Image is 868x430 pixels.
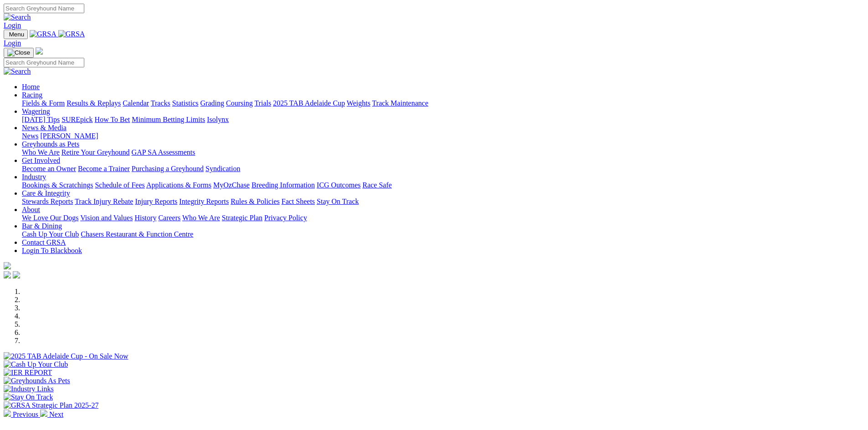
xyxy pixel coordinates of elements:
[22,238,66,246] a: Contact GRSA
[179,197,229,205] a: Integrity Reports
[231,197,280,205] a: Rules & Policies
[95,116,130,123] a: How To Bet
[62,148,130,156] a: Retire Your Greyhound
[22,214,78,222] a: We Love Our Dogs
[49,410,63,418] span: Next
[200,99,224,107] a: Grading
[22,247,82,254] a: Login To Blackbook
[151,99,170,107] a: Tracks
[22,189,70,197] a: Care & Integrity
[4,410,11,417] img: chevron-left-pager-white.svg
[22,181,93,189] a: Bookings & Scratchings
[135,197,177,205] a: Injury Reports
[132,165,204,172] a: Purchasing a Greyhound
[22,116,60,123] a: [DATE] Tips
[172,99,199,107] a: Statistics
[30,30,56,38] img: GRSA
[75,197,133,205] a: Track Injury Rebate
[22,197,864,206] div: Care & Integrity
[4,39,21,47] a: Login
[22,124,67,132] a: News & Media
[40,132,98,140] a: [PERSON_NAME]
[226,99,253,107] a: Coursing
[22,148,864,157] div: Greyhounds as Pets
[4,48,34,58] button: Toggle navigation
[213,181,250,189] a: MyOzChase
[22,91,42,99] a: Racing
[282,197,315,205] a: Fact Sheets
[22,99,864,107] div: Racing
[22,165,864,173] div: Get Involved
[22,214,864,222] div: About
[4,4,84,13] input: Search
[36,47,43,55] img: logo-grsa-white.png
[22,230,79,238] a: Cash Up Your Club
[264,214,307,222] a: Privacy Policy
[22,140,79,148] a: Greyhounds as Pets
[40,410,47,417] img: chevron-right-pager-white.svg
[22,165,76,172] a: Become an Owner
[9,31,24,38] span: Menu
[4,360,68,369] img: Cash Up Your Club
[4,262,11,269] img: logo-grsa-white.png
[78,165,130,172] a: Become a Trainer
[22,230,864,238] div: Bar & Dining
[182,214,220,222] a: Who We Are
[22,206,40,213] a: About
[22,107,50,115] a: Wagering
[4,58,84,67] input: Search
[4,369,52,377] img: IER REPORT
[4,393,53,401] img: Stay On Track
[22,99,65,107] a: Fields & Form
[95,181,144,189] a: Schedule of Fees
[222,214,262,222] a: Strategic Plan
[58,30,85,38] img: GRSA
[13,410,38,418] span: Previous
[207,116,229,123] a: Isolynx
[67,99,121,107] a: Results & Replays
[22,222,62,230] a: Bar & Dining
[4,352,128,360] img: 2025 TAB Adelaide Cup - On Sale Now
[22,181,864,189] div: Industry
[4,30,28,39] button: Toggle navigation
[132,148,195,156] a: GAP SA Assessments
[347,99,370,107] a: Weights
[132,116,205,123] a: Minimum Betting Limits
[22,148,60,156] a: Who We Are
[254,99,271,107] a: Trials
[372,99,428,107] a: Track Maintenance
[22,132,864,140] div: News & Media
[123,99,149,107] a: Calendar
[22,116,864,124] div: Wagering
[13,271,20,278] img: twitter.svg
[252,181,315,189] a: Breeding Information
[22,132,38,140] a: News
[158,214,180,222] a: Careers
[40,410,63,418] a: Next
[22,197,73,205] a: Stewards Reports
[4,21,21,29] a: Login
[273,99,345,107] a: 2025 TAB Adelaide Cup
[4,385,54,393] img: Industry Links
[317,197,359,205] a: Stay On Track
[80,214,133,222] a: Vision and Values
[146,181,211,189] a: Applications & Forms
[4,410,40,418] a: Previous
[7,49,30,56] img: Close
[4,67,31,76] img: Search
[4,401,98,410] img: GRSA Strategic Plan 2025-27
[4,13,31,21] img: Search
[81,230,193,238] a: Chasers Restaurant & Function Centre
[205,165,240,172] a: Syndication
[22,173,46,181] a: Industry
[22,157,60,164] a: Get Involved
[22,83,40,91] a: Home
[134,214,156,222] a: History
[4,377,70,385] img: Greyhounds As Pets
[4,271,11,278] img: facebook.svg
[362,181,391,189] a: Race Safe
[317,181,360,189] a: ICG Outcomes
[62,116,92,123] a: SUREpick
